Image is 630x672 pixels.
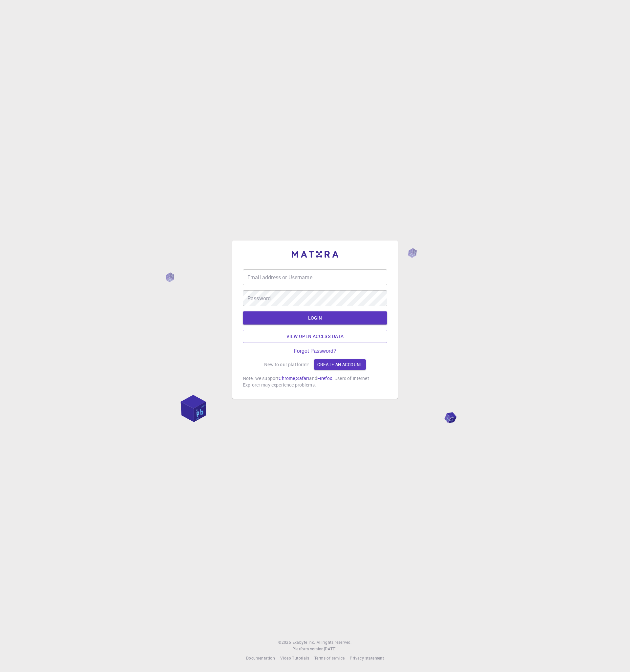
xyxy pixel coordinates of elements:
a: Video Tutorials [280,655,309,661]
p: Note: we support , and . Users of Internet Explorer may experience problems. [243,375,387,388]
a: Forgot Password? [294,348,336,354]
span: Exabyte Inc. [292,640,315,645]
button: LOGIN [243,311,387,325]
a: Terms of service [314,655,345,661]
span: © 2025 [278,639,292,646]
span: All rights reserved. [317,639,352,646]
a: Safari [296,375,309,381]
a: Documentation [246,655,275,661]
a: Exabyte Inc. [292,639,315,646]
span: Privacy statement [350,655,384,661]
a: Firefox [317,375,332,381]
a: Create an account [314,359,366,370]
span: [DATE] . [324,646,338,651]
a: Privacy statement [350,655,384,661]
span: Terms of service [314,655,345,661]
a: [DATE]. [324,646,338,652]
p: New to our platform? [264,361,309,368]
a: Chrome [279,375,295,381]
span: Documentation [246,655,275,661]
span: Platform version [292,646,324,652]
span: Video Tutorials [280,655,309,661]
a: View open access data [243,330,387,343]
